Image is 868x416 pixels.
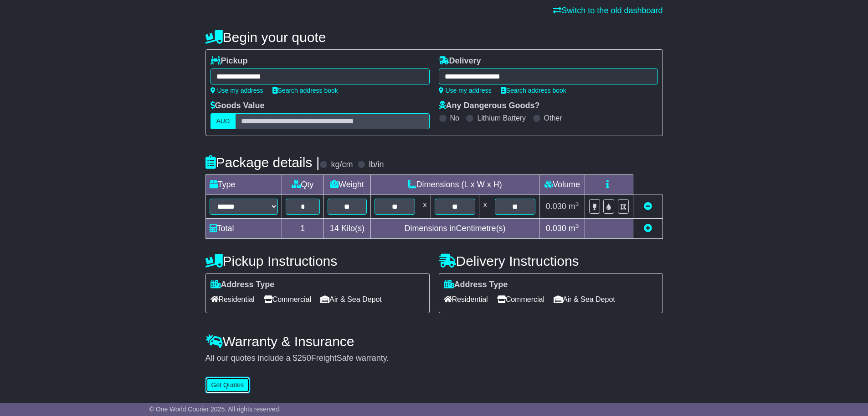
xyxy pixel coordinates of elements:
td: Weight [324,175,371,195]
h4: Warranty & Insurance [205,334,663,349]
td: Dimensions in Centimetre(s) [370,219,539,239]
div: All our quotes include a $ FreightSafe warranty. [205,353,663,363]
span: 250 [298,353,311,363]
button: Get Quotes [205,377,250,393]
span: © One World Courier 2025. All rights reserved. [149,405,281,413]
label: AUD [211,113,236,129]
a: Add new item [644,224,652,233]
td: Total [205,219,282,239]
td: 1 [282,219,324,239]
span: Residential [211,292,255,306]
h4: Package details | [205,155,320,170]
label: Address Type [211,280,275,290]
label: Address Type [444,280,508,290]
span: Commercial [264,292,311,306]
h4: Pickup Instructions [205,253,430,269]
span: Air & Sea Depot [320,292,382,306]
span: 14 [330,224,339,233]
td: Volume [539,175,585,195]
sup: 3 [575,200,579,207]
span: Commercial [497,292,544,306]
label: Other [544,114,562,122]
label: No [450,114,459,122]
span: Air & Sea Depot [554,292,615,306]
a: Remove this item [644,202,652,211]
label: lb/in [369,160,384,170]
span: 0.030 [546,202,566,211]
label: Lithium Battery [477,114,526,122]
label: Pickup [211,56,248,66]
a: Search address book [501,87,566,94]
td: Dimensions (L x W x H) [370,175,539,195]
span: Residential [444,292,488,306]
label: Delivery [439,56,481,66]
td: x [419,195,431,219]
h4: Begin your quote [205,30,663,45]
h4: Delivery Instructions [439,253,663,269]
span: m [569,224,579,233]
td: x [479,195,491,219]
a: Search address book [272,87,338,94]
td: Qty [282,175,324,195]
label: Any Dangerous Goods? [439,101,540,111]
a: Switch to the old dashboard [553,6,663,15]
sup: 3 [575,222,579,229]
label: kg/cm [331,160,353,170]
td: Kilo(s) [324,219,371,239]
span: 0.030 [546,224,566,233]
a: Use my address [211,87,263,94]
a: Use my address [439,87,492,94]
label: Goods Value [211,101,265,111]
td: Type [205,175,282,195]
span: m [569,202,579,211]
